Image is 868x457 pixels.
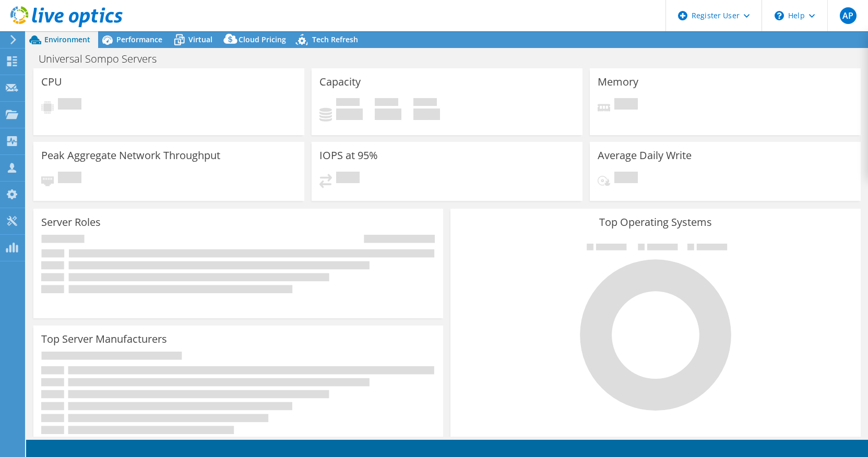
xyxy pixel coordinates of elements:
span: Free [375,98,398,109]
span: Pending [614,98,638,112]
h3: IOPS at 95% [319,150,378,161]
span: Tech Refresh [312,34,358,44]
h3: Server Roles [41,217,101,228]
span: Pending [58,172,81,186]
h3: Memory [598,76,638,88]
h3: Top Server Manufacturers [41,333,167,345]
span: Pending [336,172,360,186]
svg: \n [775,11,784,20]
h3: Average Daily Write [598,150,692,161]
span: Performance [116,34,162,44]
span: Cloud Pricing [239,34,286,44]
h4: 0 GiB [413,109,440,120]
span: Used [336,98,360,109]
span: AP [840,7,857,24]
h3: Top Operating Systems [458,217,852,228]
span: Environment [44,34,90,44]
h4: 0 GiB [336,109,363,120]
h3: CPU [41,76,62,88]
span: Pending [58,98,81,112]
h3: Peak Aggregate Network Throughput [41,150,220,161]
span: Pending [614,172,638,186]
h4: 0 GiB [375,109,401,120]
span: Total [413,98,437,109]
h1: Universal Sompo Servers [34,53,173,65]
h3: Capacity [319,76,361,88]
span: Virtual [188,34,212,44]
